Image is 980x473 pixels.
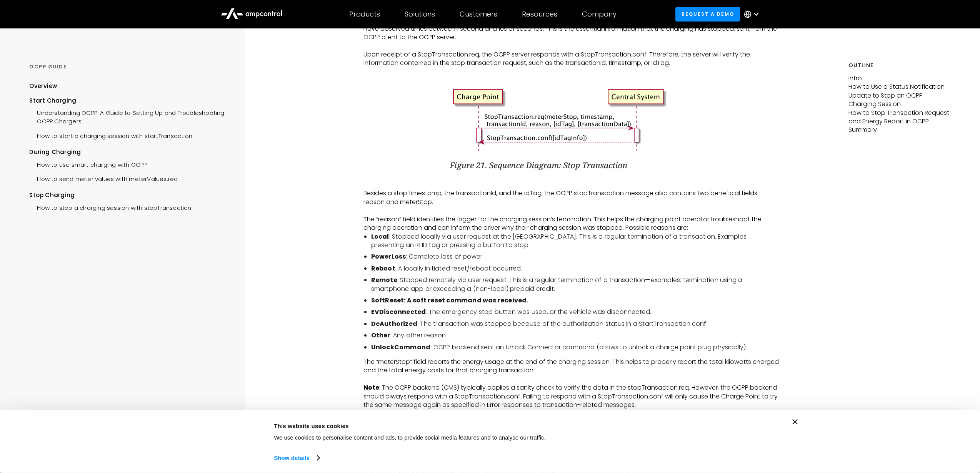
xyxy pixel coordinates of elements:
a: Understanding OCPP: A Guide to Setting Up and Troubleshooting OCPP Chargers [29,105,225,128]
strong: Reboot [371,264,395,273]
a: Overview [29,82,57,96]
strong: DeAuthorized [371,319,417,328]
p: Upon receipt of a StopTransaction.req, the OCPP server responds with a StopTransaction.conf. Ther... [363,50,779,68]
li: : Any other reason [371,331,779,340]
div: Company [582,10,617,18]
p: The “meterStop” field reports the energy usage at the end of the charging session. This helps to ... [363,358,779,375]
div: Solutions [405,10,435,18]
li: : A locally initiated reset/reboot occurred. [371,264,779,273]
p: How to Use a Status Notification Update to Stop an OCPP Charging Session [848,83,951,108]
a: How to stop a charging session with stopTransaction [29,200,191,214]
div: Resources [522,10,557,18]
div: This website uses cookies [274,421,651,430]
img: Stop Transaction Diagram from the OCPP 1.6J documentation [416,76,727,177]
li: : Complete loss of power. [371,252,779,261]
strong: Other [371,331,390,340]
span: We use cookies to personalise content and ads, to provide social media features and to analyse ou... [274,434,546,441]
a: How to send meter values with meterValues.req [29,171,178,185]
div: Products [349,10,380,18]
h5: Outline [848,61,951,70]
strong: Note [363,383,379,392]
p: ‍ [363,375,779,383]
li: : The transaction was stopped because of the authorization status in a StartTransaction.conf [371,320,779,328]
div: Stop Charging [29,191,225,199]
p: The “reason” field identifies the trigger for the charging session’s termination. This helps the ... [363,215,779,232]
p: ‍ [363,409,779,418]
div: OCPP GUIDE [29,63,225,70]
p: : The OCPP backend (CMS) typically applies a sanity check to verify the data in the stopTransacti... [363,383,779,409]
li: : The emergency stop button was used, or the vehicle was disconnected. [371,308,779,316]
a: Show details [274,452,319,464]
strong: EVDisconnected [371,307,426,316]
p: ‍ [363,181,779,189]
p: The time between the status change and the stop transaction request can vary depending on the EVS... [363,16,779,41]
strong: Remote [371,276,397,284]
strong: PowerLoss [371,252,406,261]
button: Close banner [792,419,798,425]
div: Overview [29,82,57,90]
p: Summary [848,126,951,134]
div: Customers [460,10,497,18]
a: Request a demo [675,7,740,21]
strong: SoftReset: A soft reset command was received. [371,296,528,305]
p: ‍ [363,206,779,215]
li: : Stopped remotely via user request. This is a regular termination of a transaction—examples: ter... [371,276,779,293]
p: Besides a stop timestamp, the transactionId, and the idTag, the OCPP stopTransaction message also... [363,189,779,206]
a: How to start a charging session with startTransaction [29,128,192,142]
li: : Stopped locally via user request at the [GEOGRAPHIC_DATA]. This is a regular termination of a t... [371,232,779,250]
strong: Local [371,232,389,241]
button: Okay [668,419,778,441]
p: ‍ [363,68,779,76]
li: : OCPP backend sent an Unlock Connector command (allows to unlock a charge point plug physically). [371,343,779,352]
strong: UnlockCommand [371,343,431,352]
a: How to use smart charging with OCPP [29,157,147,171]
p: Intro [848,74,951,83]
div: Start Charging [29,96,225,105]
p: How to Stop Transaction Request and Energy Report in OCPP [848,109,951,126]
div: During Charging [29,148,225,156]
p: ‍ [363,41,779,50]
